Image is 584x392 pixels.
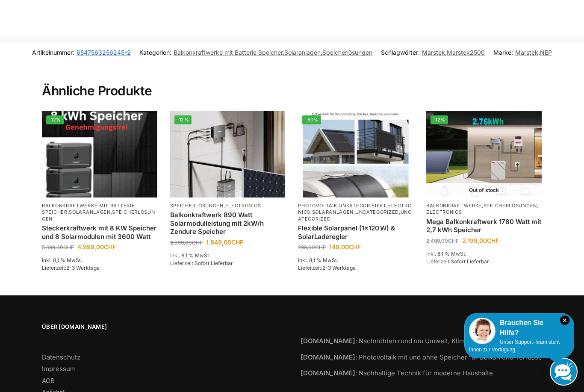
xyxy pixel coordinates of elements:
[448,238,459,244] span: CHF
[42,111,157,197] img: Steckerkraftwerk mit 8 KW Speicher und 8 Solarmodulen mit 3600 Watt
[139,48,372,57] span: Kategorien: , ,
[77,243,116,251] bdi: 4.999,00
[284,49,321,56] a: Solaranlagen
[422,49,445,56] a: Marstek
[487,237,499,244] span: CHF
[298,203,411,215] a: Electronics
[42,209,155,221] a: Speicherlösungen
[298,256,413,264] p: inkl. 8,1 % MwSt.
[170,203,286,209] p: ,
[515,49,538,56] a: Marstek
[322,265,356,271] span: 2-3 Werktage
[349,243,361,251] span: CHF
[42,224,157,241] a: Steckerkraftwerk mit 8 KW Speicher und 8 Solarmodulen mit 3600 Watt
[540,49,552,56] a: NEP
[315,244,326,251] span: CHF
[426,111,542,197] a: -12% Out of stockSolaranlage mit 2,7 KW Batteriespeicher Genehmigungsfrei
[104,243,116,251] span: CHF
[42,203,135,215] a: Balkonkraftwerke mit Batterie Speicher
[493,48,552,57] span: Marke: ,
[484,203,537,209] a: Speicherlösungen
[301,369,355,377] strong: [DOMAIN_NAME]
[426,250,542,258] p: inkl. 8,1 % MwSt.
[170,211,286,236] a: Balkonkraftwerk 890 Watt Solarmodulleistung mit 2kW/h Zendure Speicher
[301,337,355,345] strong: [DOMAIN_NAME]
[469,318,496,344] img: Customer service
[298,244,326,251] bdi: 299,00
[381,48,485,57] span: Schlagwörter: ,
[42,256,157,264] p: inkl. 8,1 % MwSt.
[192,239,203,246] span: CHF
[170,239,203,246] bdi: 2.099,00
[469,339,560,353] span: Unser Support-Team steht Ihnen zur Verfügung
[301,369,493,377] a: [DOMAIN_NAME]: Nachhaltige Technik für moderne Haushalte
[426,238,459,244] bdi: 2.499,00
[42,365,76,373] a: Impressum
[298,209,412,221] a: Uncategorized
[206,239,243,246] bdi: 1.849,00
[42,323,283,331] span: Über [DOMAIN_NAME]
[170,260,233,266] span: Lieferzeit:
[174,49,283,56] a: Balkonkraftwerke mit Batterie Speicher
[298,203,413,222] p: , , , , ,
[329,243,361,251] bdi: 149,00
[339,203,386,209] a: Unkategorisiert
[42,244,74,251] bdi: 5.699,00
[469,318,569,338] div: Brauchen Sie Hilfe?
[451,258,489,265] span: Sofort Lieferbar
[170,111,286,197] a: -12%Balkonkraftwerk 890 Watt Solarmodulleistung mit 2kW/h Zendure Speicher
[69,209,110,215] a: Solaranlagen
[447,49,485,56] a: Marstek2500
[77,49,131,56] a: 6547563256245-2
[195,260,233,266] span: Sofort Lieferbar
[301,353,355,361] strong: [DOMAIN_NAME]
[42,62,542,99] h2: Ähnliche Produkte
[170,203,224,209] a: Speicherlösungen
[301,353,542,361] a: [DOMAIN_NAME]: Photovoltaik mit und ohne Speicher für Balkon und Terrasse
[312,209,354,215] a: Solaranlagen
[426,258,489,265] span: Lieferzeit:
[298,203,337,209] a: Photovoltaik
[426,218,542,234] a: Mega Balkonkraftwerk 1780 Watt mit 2,7 kWh Speicher
[301,337,527,345] a: [DOMAIN_NAME]: Nachrichten rund um Umwelt, Klima und Nachhaltigkeit
[462,237,499,244] bdi: 2.199,00
[42,203,157,222] p: , ,
[63,244,74,251] span: CHF
[225,203,261,209] a: Electronics
[170,111,286,197] img: Balkonkraftwerk 890 Watt Solarmodulleistung mit 2kW/h Zendure Speicher
[42,111,157,197] a: -12%Steckerkraftwerk mit 8 KW Speicher und 8 Solarmodulen mit 3600 Watt
[355,209,399,215] a: Uncategorized
[298,111,413,197] a: -50%Flexible Solar Module für Wohnmobile Camping Balkon
[426,203,482,209] a: Balkonkraftwerke
[426,203,542,216] p: , ,
[66,265,100,271] span: 2-3 Werktage
[298,265,356,271] span: Lieferzeit:
[42,265,100,271] span: Lieferzeit:
[32,48,131,57] span: Artikelnummer:
[231,239,243,246] span: CHF
[298,111,413,197] img: Flexible Solar Module für Wohnmobile Camping Balkon
[426,209,462,215] a: Electronics
[426,111,542,197] img: Solaranlage mit 2,7 KW Batteriespeicher Genehmigungsfrei
[298,224,413,241] a: Flexible Solarpanel (1×120 W) & SolarLaderegler
[322,49,372,56] a: Speicherlösungen
[170,252,286,259] p: inkl. 8,1 % MwSt.
[560,315,569,325] i: Schließen
[42,377,55,385] a: AGB
[42,353,80,361] a: Datenschutz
